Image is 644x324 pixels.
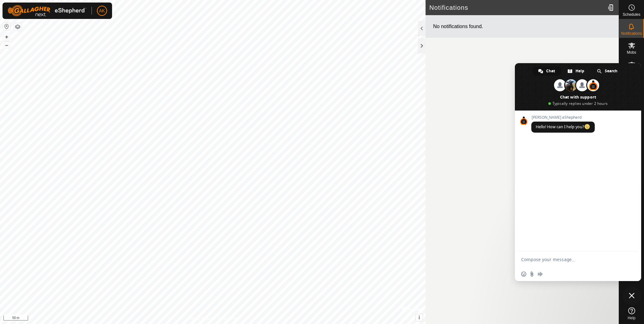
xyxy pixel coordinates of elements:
div: Help [562,66,591,76]
div: Close chat [622,286,641,305]
button: Map Layers [14,23,21,31]
textarea: Compose your message... [521,257,621,262]
div: No notifications found. [426,15,619,38]
button: – [3,41,10,49]
span: Send a file [529,272,534,277]
button: + [3,33,10,41]
div: Search [591,66,624,76]
span: Chat [546,66,555,76]
span: Schedules [623,13,640,16]
a: Privacy Policy [188,316,212,321]
span: AK [99,8,105,14]
span: Audio message [538,272,543,277]
span: [PERSON_NAME] eShepherd [531,115,595,120]
span: Help [575,66,584,76]
div: Chat [533,66,561,76]
button: Reset Map [3,23,10,30]
img: Gallagher Logo [8,5,86,16]
span: Help [628,316,635,320]
button: i [416,314,423,321]
a: Contact Us [219,316,238,321]
span: i [419,315,420,320]
span: Notifications [621,32,642,35]
h2: Notifications [429,4,605,11]
span: Insert an emoji [521,272,526,277]
a: Help [619,305,644,322]
span: Hello! How can I help you? [536,124,590,129]
span: Search [605,66,617,76]
span: Mobs [627,51,636,54]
